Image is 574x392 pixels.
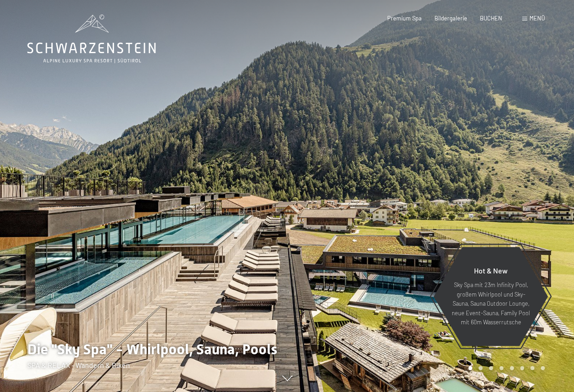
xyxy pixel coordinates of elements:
p: Sky Spa mit 23m Infinity Pool, großem Whirlpool und Sky-Sauna, Sauna Outdoor Lounge, neue Event-S... [451,280,530,327]
a: Hot & New Sky Spa mit 23m Infinity Pool, großem Whirlpool und Sky-Sauna, Sauna Outdoor Lounge, ne... [433,247,549,347]
a: BUCHEN [480,15,502,22]
div: Carousel Page 1 (Current Slide) [469,366,473,370]
div: Carousel Page 4 [499,366,504,370]
div: Carousel Page 7 [530,366,534,370]
span: Menü [529,15,545,22]
div: Carousel Page 6 [520,366,524,370]
div: Carousel Pagination [465,366,545,370]
span: Hot & New [474,266,508,275]
div: Carousel Page 5 [510,366,514,370]
div: Carousel Page 3 [489,366,493,370]
a: Premium Spa [387,15,422,22]
div: Carousel Page 2 [479,366,483,370]
div: Carousel Page 8 [541,366,545,370]
a: Bildergalerie [434,15,467,22]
